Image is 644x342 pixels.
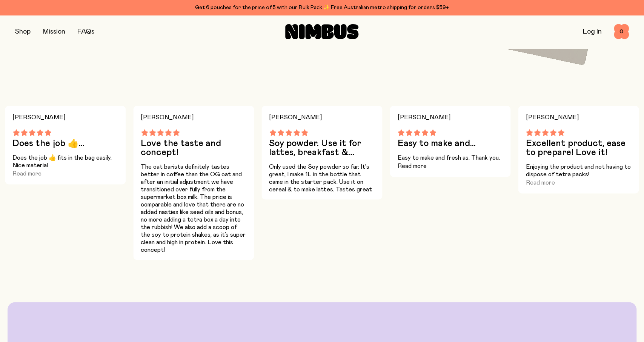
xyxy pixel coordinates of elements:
[77,28,94,35] a: FAQs
[12,154,118,169] p: Does the job 👍 fits in the bag easily. Nice material
[12,139,118,148] h3: Does the job 👍...
[269,112,375,123] h4: [PERSON_NAME]
[12,169,41,178] button: Read more
[526,112,631,123] h4: [PERSON_NAME]
[141,112,246,123] h4: [PERSON_NAME]
[12,112,118,123] h4: [PERSON_NAME]
[269,163,375,193] p: Only used the Soy powder so far. It's great, I make 1L in the bottle that came in the starter pac...
[397,154,503,162] p: Easy to make and fresh as. Thank you.
[397,162,426,171] button: Read more
[526,139,631,157] h3: Excellent product, ease to prepare! Love it!
[141,139,246,157] h3: Love the taste and concept!
[269,139,375,157] h3: Soy powder. Use it for lattes, breakfast & baking.
[526,178,555,187] button: Read more
[583,28,602,35] a: Log In
[397,112,503,123] h4: [PERSON_NAME]
[15,3,629,12] div: Get 6 pouches for the price of 5 with our Bulk Pack ✨ Free Australian metro shipping for orders $59+
[397,139,503,148] h3: Easy to make and...
[526,163,631,178] p: Enjoying the product and not having to dispose of tetra packs!
[43,28,65,35] a: Mission
[614,24,629,39] button: 0
[141,163,246,254] p: The oat barista definitely tastes better in coffee than the OG oat and after an initial adjustmen...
